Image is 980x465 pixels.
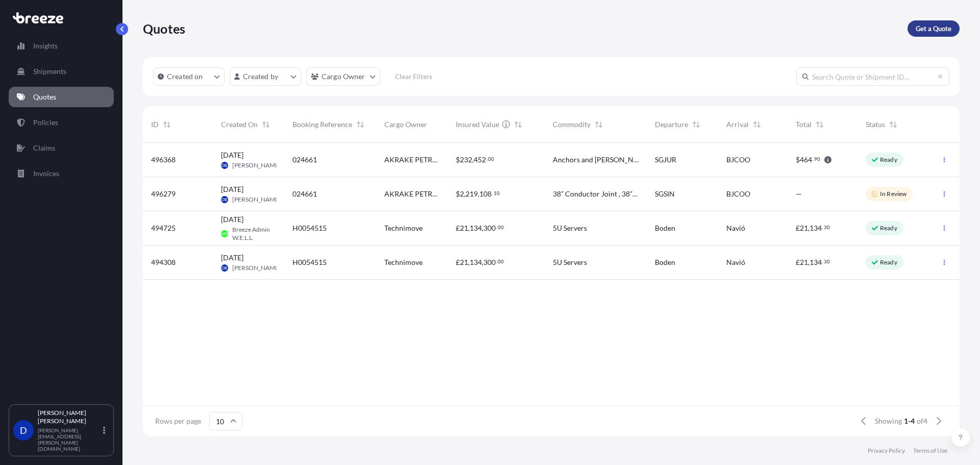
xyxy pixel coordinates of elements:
span: — [796,189,802,199]
span: BJCOO [726,189,750,199]
span: DB [222,194,227,205]
p: Created on [167,71,203,82]
button: createdOn Filter options [153,67,225,86]
span: 90 [814,157,820,161]
span: [DATE] [221,184,243,194]
span: [PERSON_NAME] [232,161,281,169]
span: 300 [483,259,496,266]
span: . [822,260,823,263]
span: $ [456,156,460,163]
span: $ [456,190,460,198]
a: Shipments [9,61,114,82]
span: Arrival [726,119,749,130]
span: ID [151,119,159,130]
span: 21 [800,225,808,232]
p: Shipments [33,66,66,77]
span: , [478,190,479,198]
span: . [486,157,487,161]
span: 134 [810,225,822,232]
span: £ [796,225,800,232]
span: 232 [460,156,472,163]
span: 1-4 [904,416,915,426]
span: , [482,259,483,266]
span: 21 [460,259,468,266]
p: Claims [33,143,55,153]
span: , [472,156,474,163]
span: 024661 [292,155,317,165]
p: Ready [880,258,897,266]
span: 21 [460,225,468,232]
button: Sort [887,118,899,131]
button: Clear Filters [385,68,443,85]
a: Insights [9,36,114,56]
span: 134 [810,259,822,266]
span: SGJUR [655,155,676,165]
button: Sort [690,118,702,131]
span: , [808,225,810,232]
span: Boden [655,223,675,233]
input: Search Quote or Shipment ID... [796,67,949,86]
p: Quotes [33,92,56,102]
span: AKRAKE PETROLEUM BENIN Carré 193-194, Scoa Gbe??o, Immeuble Octogone Cotonou, [GEOGRAPHIC_DATA] [384,189,439,199]
span: Status [866,119,885,130]
span: . [822,226,823,229]
span: [PERSON_NAME] [232,264,281,272]
span: 5U Servers [553,257,587,267]
span: Cargo Owner [384,119,427,130]
button: Sort [354,118,366,131]
span: Navió [726,223,745,233]
span: Booking Reference [292,119,352,130]
a: Privacy Policy [868,447,905,455]
span: Commodity [553,119,591,130]
span: £ [456,259,460,266]
span: 024661 [292,189,317,199]
span: AKRAKE PETROLEUM BENIN Carré 193-194, Scoa Gbe??o, Immeuble Octogone Cotonou, [GEOGRAPHIC_DATA] [384,155,439,165]
span: £ [456,225,460,232]
span: 108 [479,190,492,198]
span: , [468,225,470,232]
span: 30 [824,226,830,229]
span: [DATE] [221,150,243,160]
a: Claims [9,138,114,158]
a: Quotes [9,87,114,107]
p: Policies [33,117,58,128]
a: Terms of Use [913,447,947,455]
p: Clear Filters [395,71,432,82]
span: 00 [498,260,504,263]
span: 2 [460,190,464,198]
span: 219 [465,190,478,198]
p: Ready [880,156,897,164]
span: 5U Servers [553,223,587,233]
p: [PERSON_NAME][EMAIL_ADDRESS][PERSON_NAME][DOMAIN_NAME] [38,427,101,452]
span: BJCOO [726,155,750,165]
span: . [496,260,497,263]
button: Sort [260,118,272,131]
span: 494725 [151,223,176,233]
span: 452 [474,156,486,163]
span: Navió [726,257,745,267]
span: [PERSON_NAME] [232,195,281,204]
span: Total [796,119,812,130]
span: 494308 [151,257,176,267]
span: 00 [498,226,504,229]
button: Sort [512,118,524,131]
span: 00 [488,157,494,161]
button: cargoOwner Filter options [306,67,380,86]
span: $ [796,156,800,163]
span: Rows per page [155,416,201,426]
span: [DATE] [221,214,243,225]
span: . [492,191,493,195]
span: , [808,259,810,266]
p: Cargo Owner [322,71,365,82]
span: , [482,225,483,232]
span: H0054515 [292,257,327,267]
a: Invoices [9,163,114,184]
span: 30 [824,260,830,263]
p: Invoices [33,168,59,179]
button: Sort [751,118,763,131]
p: Get a Quote [916,23,951,34]
span: of 4 [917,416,927,426]
button: Sort [593,118,605,131]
